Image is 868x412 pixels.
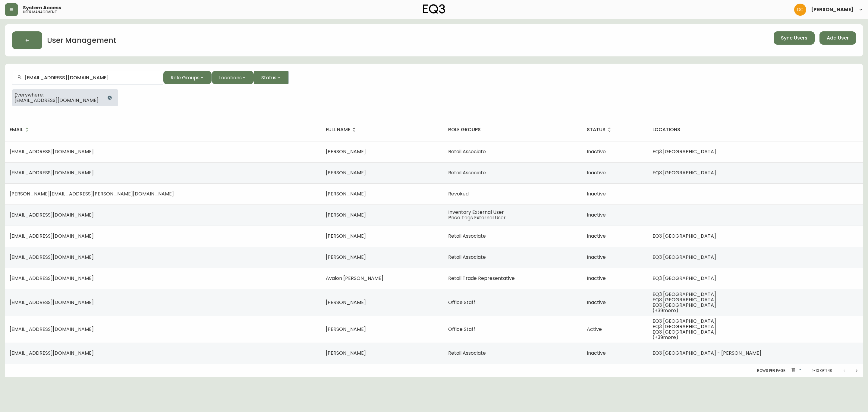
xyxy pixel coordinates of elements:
[326,190,366,197] span: [PERSON_NAME]
[326,254,366,261] span: [PERSON_NAME]
[10,190,174,197] span: [PERSON_NAME][EMAIL_ADDRESS][PERSON_NAME][DOMAIN_NAME]
[587,326,602,333] span: Active
[448,275,515,282] span: Retail Trade Representative
[326,211,366,218] span: [PERSON_NAME]
[653,302,716,309] span: EQ3 [GEOGRAPHIC_DATA]
[326,148,366,155] span: [PERSON_NAME]
[326,275,383,282] span: Avalon [PERSON_NAME]
[794,4,806,16] img: 7eb451d6983258353faa3212700b340b
[10,169,94,176] span: [EMAIL_ADDRESS][DOMAIN_NAME]
[653,328,716,335] span: EQ3 [GEOGRAPHIC_DATA]
[448,350,486,357] span: Retail Associate
[163,71,212,84] button: Role Groups
[587,275,606,282] span: Inactive
[326,126,350,133] h4: full name
[587,190,606,197] span: Inactive
[653,254,716,261] span: EQ3 [GEOGRAPHIC_DATA]
[448,254,486,261] span: Retail Associate
[10,148,94,155] span: [EMAIL_ADDRESS][DOMAIN_NAME]
[10,254,94,261] span: [EMAIL_ADDRESS][DOMAIN_NAME]
[261,74,276,81] span: Status
[14,92,99,98] span: Everywhere:
[448,299,475,306] span: Office Staff
[587,254,606,261] span: Inactive
[448,126,577,133] h4: role groups
[448,214,506,221] span: Price Tags External User
[819,31,856,45] button: Add User
[653,350,761,357] span: EQ3 [GEOGRAPHIC_DATA] - [PERSON_NAME]
[757,368,786,373] p: Rows per page:
[653,126,858,133] h4: locations
[326,126,358,133] span: full name
[788,366,803,376] div: 10
[587,233,606,239] span: Inactive
[653,233,716,239] span: EQ3 [GEOGRAPHIC_DATA]
[14,98,99,103] span: [EMAIL_ADDRESS][DOMAIN_NAME]
[653,291,716,298] span: EQ3 [GEOGRAPHIC_DATA]
[212,71,254,84] button: Locations
[10,233,94,239] span: [EMAIL_ADDRESS][DOMAIN_NAME]
[219,74,242,81] span: Locations
[10,350,94,357] span: [EMAIL_ADDRESS][DOMAIN_NAME]
[653,148,716,155] span: EQ3 [GEOGRAPHIC_DATA]
[812,368,832,373] p: 1-10 of 749
[326,299,366,306] span: [PERSON_NAME]
[781,35,807,41] span: Sync Users
[653,169,716,176] span: EQ3 [GEOGRAPHIC_DATA]
[448,209,504,216] span: Inventory External User
[448,233,486,239] span: Retail Associate
[326,233,366,239] span: [PERSON_NAME]
[254,71,289,84] button: Status
[851,365,863,377] button: Next page
[587,299,606,306] span: Inactive
[774,31,815,45] button: Sync Users
[448,169,486,176] span: Retail Associate
[24,75,158,81] input: Search
[587,148,606,155] span: Inactive
[448,326,475,333] span: Office Staff
[653,307,678,314] span: (+ 39 more)
[171,74,200,81] span: Role Groups
[587,169,606,176] span: Inactive
[653,323,716,330] span: EQ3 [GEOGRAPHIC_DATA]
[653,334,678,341] span: (+ 39 more)
[10,126,31,133] span: email
[10,275,94,282] span: [EMAIL_ADDRESS][DOMAIN_NAME]
[10,211,94,218] span: [EMAIL_ADDRESS][DOMAIN_NAME]
[326,169,366,176] span: [PERSON_NAME]
[653,296,716,303] span: EQ3 [GEOGRAPHIC_DATA]
[10,326,94,333] span: [EMAIL_ADDRESS][DOMAIN_NAME]
[587,126,605,133] h4: status
[448,190,469,197] span: Revoked
[326,350,366,357] span: [PERSON_NAME]
[653,318,716,325] span: EQ3 [GEOGRAPHIC_DATA]
[811,7,854,12] span: [PERSON_NAME]
[827,35,849,41] span: Add User
[23,10,57,14] h5: user management
[10,299,94,306] span: [EMAIL_ADDRESS][DOMAIN_NAME]
[23,5,61,10] span: System Access
[10,126,23,133] h4: email
[47,35,116,46] h2: User Management
[326,326,366,333] span: [PERSON_NAME]
[448,148,486,155] span: Retail Associate
[423,4,445,14] img: logo
[587,211,606,218] span: Inactive
[587,350,606,357] span: Inactive
[587,126,613,133] span: status
[653,275,716,282] span: EQ3 [GEOGRAPHIC_DATA]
